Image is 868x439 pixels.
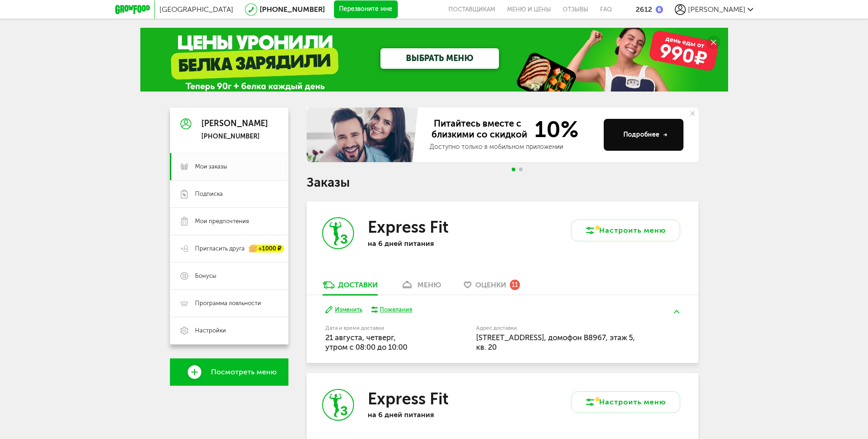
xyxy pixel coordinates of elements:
span: 21 августа, четверг, утром c 08:00 до 10:00 [325,333,407,352]
a: [PHONE_NUMBER] [260,5,325,14]
a: Доставки [318,280,382,295]
button: Пожелания [371,306,413,314]
div: [PERSON_NAME] [201,119,268,128]
span: Посмотреть меню [211,368,277,376]
div: [PHONE_NUMBER] [201,133,268,141]
a: Посмотреть меню [170,358,288,386]
a: Программа лояльности [170,290,288,317]
div: Пожелания [380,306,412,314]
p: на 6 дней питания [368,410,486,419]
a: Оценки 11 [459,280,524,295]
h1: Заказы [307,177,699,189]
a: Бонусы [170,262,288,290]
span: Программа лояльности [195,299,261,307]
div: Доступно только в мобильном приложении [430,143,596,152]
span: [GEOGRAPHIC_DATA] [159,5,233,14]
a: ВЫБРАТЬ МЕНЮ [380,48,499,69]
img: arrow-up-green.5eb5f82.svg [674,310,679,313]
a: Настройки [170,317,288,344]
p: на 6 дней питания [368,239,486,248]
a: Подписка [170,180,288,208]
button: Перезвоните мне [334,0,398,19]
span: Оценки [475,281,506,289]
h3: Express Fit [368,217,448,237]
span: Бонусы [195,272,216,280]
label: Адрес доставки [476,326,646,331]
div: Подробнее [623,130,668,139]
span: [PERSON_NAME] [688,5,745,14]
div: +1000 ₽ [249,245,284,253]
button: Изменить [325,306,362,314]
button: Подробнее [604,119,683,151]
button: Настроить меню [571,391,680,413]
span: [STREET_ADDRESS], домофон В8967, этаж 5, кв. 20 [476,333,635,352]
span: Мои заказы [195,163,227,171]
h3: Express Fit [368,389,448,408]
img: family-banner.579af9d.jpg [307,107,421,162]
div: меню [417,281,441,289]
div: 2612 [636,5,652,14]
img: bonus_b.cdccf46.png [656,6,663,13]
button: Настроить меню [571,219,680,241]
span: Пригласить друга [195,245,245,253]
span: Питайтесь вместе с близкими со скидкой [430,118,529,141]
a: Пригласить друга +1000 ₽ [170,235,288,262]
span: Go to slide 2 [519,168,523,171]
span: Настройки [195,327,226,335]
a: Мои предпочтения [170,208,288,235]
a: меню [396,280,446,295]
span: 10% [529,118,579,141]
span: Подписка [195,190,223,198]
a: Мои заказы [170,153,288,180]
div: Доставки [338,281,378,289]
label: Дата и время доставки [325,326,430,331]
span: Мои предпочтения [195,217,249,225]
span: Go to slide 1 [512,168,515,171]
div: 11 [510,280,520,290]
